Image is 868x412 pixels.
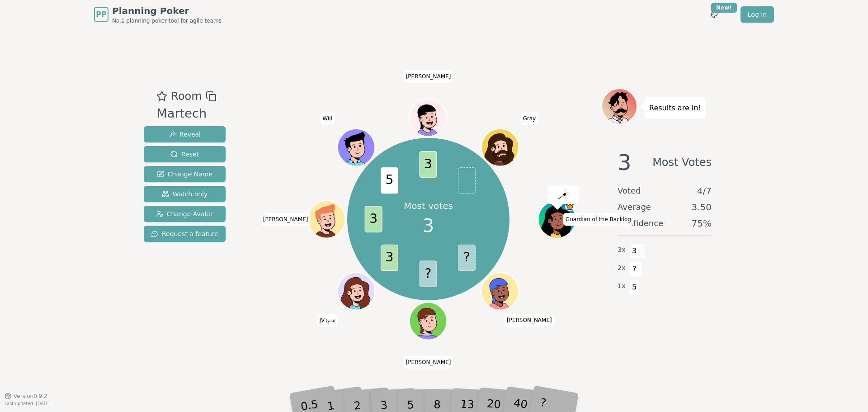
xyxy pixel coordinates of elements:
[558,190,569,199] img: reveal
[169,130,201,139] span: Reveal
[5,393,47,400] button: Version0.9.2
[652,152,712,173] span: Most Votes
[365,206,382,233] span: 3
[339,274,374,309] button: Click to change your avatar
[618,263,626,273] span: 2 x
[156,104,216,123] div: Martech
[317,314,337,327] span: Click to change your name
[96,9,106,20] span: PP
[566,202,575,211] span: Guardian of the Backlog is the host
[458,245,476,271] span: ?
[618,281,626,291] span: 1 x
[144,226,226,242] button: Request a feature
[261,213,311,226] span: Click to change your name
[711,3,737,13] div: New!
[691,201,712,213] span: 3.50
[618,201,651,213] span: Average
[618,185,641,197] span: Voted
[618,217,663,230] span: Confidence
[697,185,712,197] span: 4 / 7
[144,126,226,142] button: Reveal
[381,245,398,271] span: 3
[649,102,701,114] p: Results are in!
[5,401,51,406] span: Last updated: [DATE]
[144,186,226,202] button: Watch only
[629,243,640,259] span: 3
[420,152,437,178] span: 3
[381,167,398,194] span: 5
[320,112,335,125] span: Click to change your name
[692,217,712,230] span: 75 %
[521,112,538,125] span: Click to change your name
[420,261,437,288] span: ?
[741,6,774,23] a: Log in
[563,213,633,226] span: Click to change your name
[618,152,632,173] span: 3
[156,209,214,218] span: Change Avatar
[170,150,199,159] span: Reset
[171,88,202,104] span: Room
[618,245,626,255] span: 3 x
[144,166,226,182] button: Change Name
[706,6,722,23] button: New!
[325,319,335,323] span: (you)
[112,5,222,17] span: Planning Poker
[156,88,167,104] button: Add as favourite
[151,229,218,238] span: Request a feature
[423,212,434,239] span: 3
[162,189,208,199] span: Watch only
[144,146,226,162] button: Reset
[144,206,226,222] button: Change Avatar
[629,279,640,295] span: 5
[94,5,222,24] a: PPPlanning PokerNo.1 planning poker tool for agile teams
[505,314,554,327] span: Click to change your name
[404,70,453,83] span: Click to change your name
[157,170,212,179] span: Change Name
[14,393,47,400] span: Version 0.9.2
[629,261,640,277] span: ?
[404,199,453,212] p: Most votes
[404,356,453,369] span: Click to change your name
[112,17,222,24] span: No.1 planning poker tool for agile teams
